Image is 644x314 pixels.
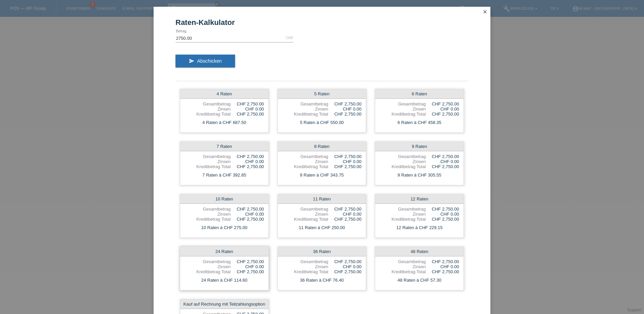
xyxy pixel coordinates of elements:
[231,259,264,264] div: CHF 2,750.00
[380,264,426,269] div: Zinsen
[231,101,264,106] div: CHF 2,750.00
[185,259,231,264] div: Gesamtbetrag
[328,217,361,222] div: CHF 2,750.00
[185,217,231,222] div: Kreditbetrag Total
[180,300,268,309] div: Kauf auf Rechnung mit Teilzahlungsoption
[231,207,264,212] div: CHF 2,750.00
[231,159,264,164] div: CHF 0.00
[328,269,361,274] div: CHF 2,750.00
[189,58,194,64] i: send
[328,106,361,112] div: CHF 0.00
[231,154,264,159] div: CHF 2,750.00
[180,194,268,204] div: 10 Raten
[426,269,459,274] div: CHF 2,750.00
[328,259,361,264] div: CHF 2,750.00
[185,212,231,217] div: Zinsen
[185,269,231,274] div: Kreditbetrag Total
[278,142,366,151] div: 8 Raten
[175,18,469,27] h1: Raten-Kalkulator
[185,164,231,169] div: Kreditbetrag Total
[375,89,463,99] div: 6 Raten
[375,223,463,232] div: 12 Raten à CHF 229.15
[328,101,361,106] div: CHF 2,750.00
[180,247,268,256] div: 24 Raten
[282,269,328,274] div: Kreditbetrag Total
[286,36,293,40] div: CHF
[380,159,426,164] div: Zinsen
[231,106,264,112] div: CHF 0.00
[278,223,366,232] div: 11 Raten à CHF 250.00
[282,264,328,269] div: Zinsen
[185,264,231,269] div: Zinsen
[282,217,328,222] div: Kreditbetrag Total
[278,247,366,256] div: 36 Raten
[380,217,426,222] div: Kreditbetrag Total
[375,142,463,151] div: 9 Raten
[375,171,463,180] div: 9 Raten à CHF 305.55
[185,207,231,212] div: Gesamtbetrag
[282,154,328,159] div: Gesamtbetrag
[185,154,231,159] div: Gesamtbetrag
[197,58,222,64] span: Abschicken
[426,154,459,159] div: CHF 2,750.00
[375,276,463,285] div: 48 Raten à CHF 57.30
[328,164,361,169] div: CHF 2,750.00
[380,269,426,274] div: Kreditbetrag Total
[278,276,366,285] div: 36 Raten à CHF 76.40
[426,101,459,106] div: CHF 2,750.00
[380,207,426,212] div: Gesamtbetrag
[426,212,459,217] div: CHF 0.00
[278,118,366,127] div: 5 Raten à CHF 550.00
[231,112,264,117] div: CHF 2,750.00
[231,269,264,274] div: CHF 2,750.00
[481,8,489,16] a: close
[278,89,366,99] div: 5 Raten
[426,106,459,112] div: CHF 0.00
[426,112,459,117] div: CHF 2,750.00
[185,106,231,112] div: Zinsen
[282,112,328,117] div: Kreditbetrag Total
[180,142,268,151] div: 7 Raten
[231,164,264,169] div: CHF 2,750.00
[426,207,459,212] div: CHF 2,750.00
[482,9,488,14] i: close
[426,159,459,164] div: CHF 0.00
[380,106,426,112] div: Zinsen
[328,159,361,164] div: CHF 0.00
[282,259,328,264] div: Gesamtbetrag
[231,217,264,222] div: CHF 2,750.00
[282,207,328,212] div: Gesamtbetrag
[231,212,264,217] div: CHF 0.00
[180,118,268,127] div: 4 Raten à CHF 687.50
[278,194,366,204] div: 11 Raten
[282,164,328,169] div: Kreditbetrag Total
[380,164,426,169] div: Kreditbetrag Total
[278,171,366,180] div: 8 Raten à CHF 343.75
[328,112,361,117] div: CHF 2,750.00
[175,55,235,67] button: send Abschicken
[375,118,463,127] div: 6 Raten à CHF 458.35
[426,259,459,264] div: CHF 2,750.00
[185,159,231,164] div: Zinsen
[185,101,231,106] div: Gesamtbetrag
[380,259,426,264] div: Gesamtbetrag
[426,264,459,269] div: CHF 0.00
[180,171,268,180] div: 7 Raten à CHF 392.85
[180,276,268,285] div: 24 Raten à CHF 114.60
[328,212,361,217] div: CHF 0.00
[380,101,426,106] div: Gesamtbetrag
[231,264,264,269] div: CHF 0.00
[380,212,426,217] div: Zinsen
[282,101,328,106] div: Gesamtbetrag
[328,264,361,269] div: CHF 0.00
[180,223,268,232] div: 10 Raten à CHF 275.00
[426,164,459,169] div: CHF 2,750.00
[328,154,361,159] div: CHF 2,750.00
[180,89,268,99] div: 4 Raten
[282,106,328,112] div: Zinsen
[375,247,463,256] div: 48 Raten
[426,217,459,222] div: CHF 2,750.00
[282,212,328,217] div: Zinsen
[185,112,231,117] div: Kreditbetrag Total
[380,154,426,159] div: Gesamtbetrag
